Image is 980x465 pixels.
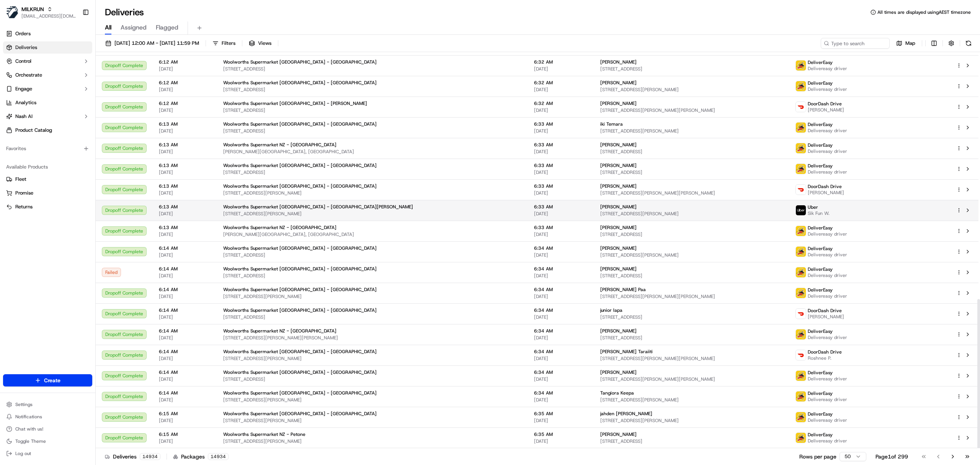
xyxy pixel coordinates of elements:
[600,418,783,424] span: [STREET_ADDRESS][PERSON_NAME]
[534,211,588,217] span: [DATE]
[223,266,377,272] span: Woolworths Supermarket [GEOGRAPHIC_DATA] - [GEOGRAPHIC_DATA]
[159,121,211,127] span: 6:13 AM
[808,128,847,134] span: Delivereasy driver
[121,23,147,32] span: Assigned
[223,224,336,231] span: Woolworths Supermarket NZ - [GEOGRAPHIC_DATA]
[159,211,211,217] span: [DATE]
[821,38,890,49] input: Type to search
[3,187,92,199] button: Promise
[808,210,830,216] span: Sik Fun W.
[600,224,637,231] span: [PERSON_NAME]
[600,293,783,300] span: [STREET_ADDRESS][PERSON_NAME][PERSON_NAME]
[808,183,842,190] span: DoorDash Drive
[808,121,833,128] span: DeliverEasy
[796,185,806,195] img: doordash_logo_v2.png
[3,173,92,185] button: Fleet
[223,142,336,148] span: Woolworths Supermarket NZ - [GEOGRAPHIC_DATA]
[223,293,522,300] span: [STREET_ADDRESS][PERSON_NAME]
[3,399,92,410] button: Settings
[808,390,833,396] span: DeliverEasy
[15,58,31,65] span: Control
[159,397,211,403] span: [DATE]
[600,149,783,155] span: [STREET_ADDRESS]
[3,124,92,136] a: Product Catalog
[534,121,588,127] span: 6:33 AM
[893,38,919,49] button: Map
[173,453,229,460] div: Packages
[15,113,33,120] span: Nash AI
[808,308,842,314] span: DoorDash Drive
[534,314,588,320] span: [DATE]
[15,72,42,79] span: Orchestrate
[796,102,806,112] img: doordash_logo_v2.png
[3,55,92,67] button: Control
[3,142,92,155] div: Favorites
[3,374,92,386] button: Create
[21,13,76,19] span: [EMAIL_ADDRESS][DOMAIN_NAME]
[223,183,377,189] span: Woolworths Supermarket [GEOGRAPHIC_DATA] - [GEOGRAPHIC_DATA]
[534,169,588,175] span: [DATE]
[3,201,92,213] button: Returns
[600,266,637,272] span: [PERSON_NAME]
[600,431,637,437] span: [PERSON_NAME]
[808,246,833,252] span: DeliverEasy
[6,190,89,196] a: Promise
[159,349,211,355] span: 6:14 AM
[534,376,588,382] span: [DATE]
[905,40,915,47] span: Map
[808,252,847,258] span: Delivereasy driver
[105,6,144,18] h1: Deliveries
[600,142,637,148] span: [PERSON_NAME]
[808,314,844,320] span: [PERSON_NAME]
[796,309,806,319] img: doordash_logo_v2.png
[534,307,588,313] span: 6:34 AM
[15,438,46,444] span: Toggle Theme
[3,69,92,81] button: Orchestrate
[223,231,522,237] span: [PERSON_NAME][GEOGRAPHIC_DATA], [GEOGRAPHIC_DATA]
[534,293,588,300] span: [DATE]
[223,121,377,127] span: Woolworths Supermarket [GEOGRAPHIC_DATA] - [GEOGRAPHIC_DATA]
[159,418,211,424] span: [DATE]
[3,3,79,21] button: MILKRUNMILKRUN[EMAIL_ADDRESS][DOMAIN_NAME]
[600,231,783,237] span: [STREET_ADDRESS]
[6,176,89,183] a: Fleet
[600,211,783,217] span: [STREET_ADDRESS][PERSON_NAME]
[15,414,42,420] span: Notifications
[808,190,844,196] span: [PERSON_NAME]
[223,314,522,320] span: [STREET_ADDRESS]
[159,224,211,231] span: 6:13 AM
[3,28,92,40] a: Orders
[600,411,652,417] span: jahden [PERSON_NAME]
[600,397,783,403] span: [STREET_ADDRESS][PERSON_NAME]
[600,121,623,127] span: iki Temara
[799,453,836,460] p: Rows per page
[600,314,783,320] span: [STREET_ADDRESS]
[808,370,833,376] span: DeliverEasy
[534,438,588,444] span: [DATE]
[534,418,588,424] span: [DATE]
[159,149,211,155] span: [DATE]
[159,273,211,279] span: [DATE]
[796,226,806,236] img: delivereasy_logo.png
[808,266,833,272] span: DeliverEasy
[534,66,588,72] span: [DATE]
[159,335,211,341] span: [DATE]
[159,314,211,320] span: [DATE]
[808,411,833,417] span: DeliverEasy
[223,328,336,334] span: Woolworths Supermarket NZ - [GEOGRAPHIC_DATA]
[159,100,211,106] span: 6:12 AM
[796,247,806,257] img: delivereasy_logo.png
[159,287,211,293] span: 6:14 AM
[223,349,377,355] span: Woolworths Supermarket [GEOGRAPHIC_DATA] - [GEOGRAPHIC_DATA]
[600,287,646,293] span: [PERSON_NAME] Paa
[223,369,377,375] span: Woolworths Supermarket [GEOGRAPHIC_DATA] - [GEOGRAPHIC_DATA]
[159,376,211,382] span: [DATE]
[15,203,33,210] span: Returns
[808,101,842,107] span: DoorDash Drive
[534,142,588,148] span: 6:33 AM
[223,87,522,93] span: [STREET_ADDRESS]
[15,426,43,432] span: Chat with us!
[534,162,588,169] span: 6:33 AM
[223,66,522,72] span: [STREET_ADDRESS]
[159,411,211,417] span: 6:15 AM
